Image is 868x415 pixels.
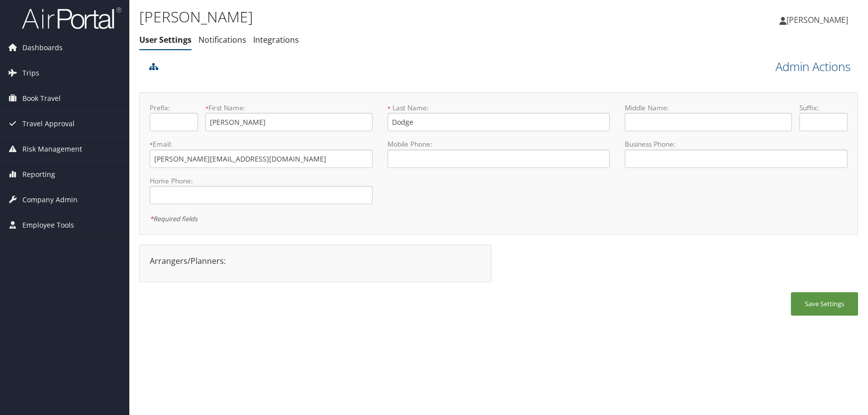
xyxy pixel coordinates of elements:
[22,187,78,212] span: Company Admin
[198,34,246,45] a: Notifications
[150,103,198,113] label: Prefix:
[22,35,63,60] span: Dashboards
[22,111,75,136] span: Travel Approval
[625,139,848,149] label: Business Phone:
[791,292,858,316] button: Save Settings
[253,34,299,45] a: Integrations
[139,6,618,27] h1: [PERSON_NAME]
[22,213,74,238] span: Employee Tools
[142,255,488,267] div: Arrangers/Planners:
[775,58,851,75] a: Admin Actions
[625,103,792,113] label: Middle Name:
[205,103,373,113] label: First Name:
[786,14,848,25] span: [PERSON_NAME]
[22,61,39,85] span: Trips
[22,137,82,162] span: Risk Management
[22,86,61,111] span: Book Travel
[779,5,858,35] a: [PERSON_NAME]
[139,34,192,45] a: User Settings
[150,139,373,149] label: Email:
[387,139,610,149] label: Mobile Phone:
[387,103,610,113] label: Last Name:
[150,176,373,186] label: Home Phone:
[22,6,121,30] img: airportal-logo.png
[22,162,55,187] span: Reporting
[150,214,197,223] em: Required fields
[799,103,848,113] label: Suffix:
